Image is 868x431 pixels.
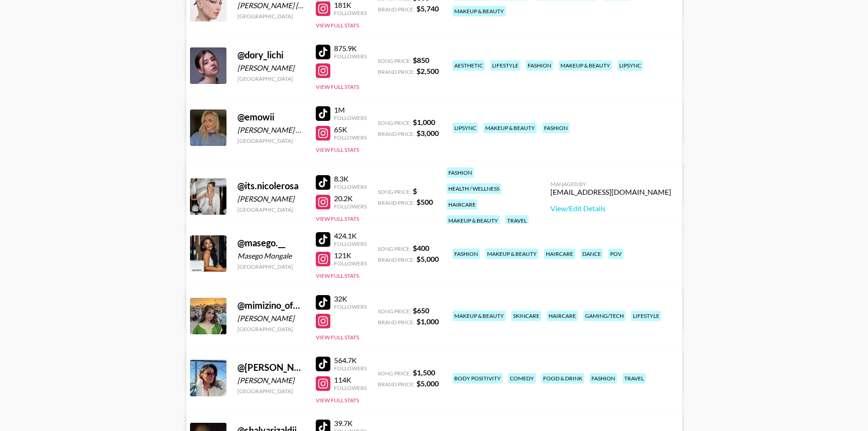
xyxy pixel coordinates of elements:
strong: $ 3,000 [416,129,439,137]
span: Brand Price: [378,319,415,326]
div: skincare [511,311,541,321]
div: @ [PERSON_NAME].mackenzlee [237,362,305,373]
span: Song Price: [378,245,411,252]
div: makeup & beauty [447,215,500,226]
div: 181K [334,0,367,10]
div: makeup & beauty [559,60,612,71]
strong: $ 850 [413,56,429,64]
div: Followers [334,183,367,190]
div: @ its.nicolerosa [237,180,305,192]
strong: $ [413,187,417,195]
div: 875.9K [334,44,367,53]
div: [PERSON_NAME] [PERSON_NAME] [237,1,305,10]
div: gaming/tech [583,311,626,321]
strong: $ 5,000 [416,379,439,388]
button: View Full Stats [316,334,359,341]
div: haircare [544,249,575,259]
div: fashion [590,373,617,384]
span: Brand Price: [378,130,415,137]
span: Song Price: [378,119,411,126]
div: Followers [334,384,367,391]
div: [GEOGRAPHIC_DATA] [237,326,305,332]
span: Song Price: [378,370,411,377]
div: [PERSON_NAME] [237,376,305,385]
div: dance [580,249,603,259]
div: 20.2K [334,194,367,203]
div: [GEOGRAPHIC_DATA] [237,206,305,213]
strong: $ 5,000 [416,254,439,263]
div: fashion [542,123,570,133]
div: [GEOGRAPHIC_DATA] [237,137,305,144]
strong: $ 1,000 [413,118,435,126]
div: lipsync [452,123,478,133]
div: Followers [334,10,367,16]
div: fashion [452,249,480,259]
div: Followers [334,303,367,310]
button: View Full Stats [316,146,359,153]
div: [GEOGRAPHIC_DATA] [237,75,305,82]
span: Brand Price: [378,68,415,75]
span: Brand Price: [378,381,415,388]
button: View Full Stats [316,83,359,90]
div: Followers [334,260,367,267]
div: 1M [334,105,367,114]
div: lifestyle [631,311,661,321]
div: fashion [526,60,553,71]
div: 32K [334,294,367,303]
div: Followers [334,53,367,60]
div: [PERSON_NAME] [237,194,305,203]
div: body positivity [452,373,503,384]
div: 424.1K [334,231,367,240]
div: haircare [447,199,478,210]
div: @ masego.__ [237,237,305,249]
div: @ emowii [237,111,305,123]
div: [PERSON_NAME] [237,63,305,73]
div: [GEOGRAPHIC_DATA] [237,263,305,270]
div: fashion [447,167,474,178]
div: 8.3K [334,174,367,183]
div: food & drink [541,373,584,384]
div: makeup & beauty [485,249,539,259]
div: Followers [334,114,367,121]
div: makeup & beauty [483,123,537,133]
div: Followers [334,134,367,141]
div: [GEOGRAPHIC_DATA] [237,13,305,20]
div: health / wellness [447,183,501,194]
div: Followers [334,203,367,210]
div: pov [608,249,623,259]
div: Followers [334,365,367,372]
button: View Full Stats [316,272,359,279]
strong: $ 1,000 [416,317,439,326]
div: makeup & beauty [452,6,506,16]
div: [EMAIL_ADDRESS][DOMAIN_NAME] [550,187,671,197]
div: makeup & beauty [452,311,506,321]
div: @ dory_lichi [237,49,305,61]
div: Managed By [550,181,671,187]
div: [PERSON_NAME] [237,314,305,323]
div: haircare [547,311,578,321]
span: Brand Price: [378,6,415,13]
span: Brand Price: [378,256,415,263]
div: 121K [334,251,367,260]
button: View Full Stats [316,22,359,29]
strong: $ 400 [413,244,429,252]
span: Song Price: [378,308,411,315]
button: View Full Stats [316,397,359,404]
div: Followers [334,240,367,247]
strong: $ 2,500 [416,67,439,75]
strong: $ 5,740 [416,4,439,13]
div: travel [622,373,646,384]
div: 564.7K [334,356,367,365]
div: Masego Mongale [237,251,305,260]
div: [PERSON_NAME] & [PERSON_NAME] [237,125,305,135]
div: 39.7K [334,419,367,428]
div: 65K [334,125,367,134]
strong: $ 650 [413,306,429,315]
div: @ mimizino_official [237,300,305,311]
strong: $ 500 [416,197,433,206]
div: lifestyle [490,60,520,71]
strong: $ 1,500 [413,368,435,377]
div: aesthetic [452,60,485,71]
div: 114K [334,375,367,384]
span: Brand Price: [378,199,415,206]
